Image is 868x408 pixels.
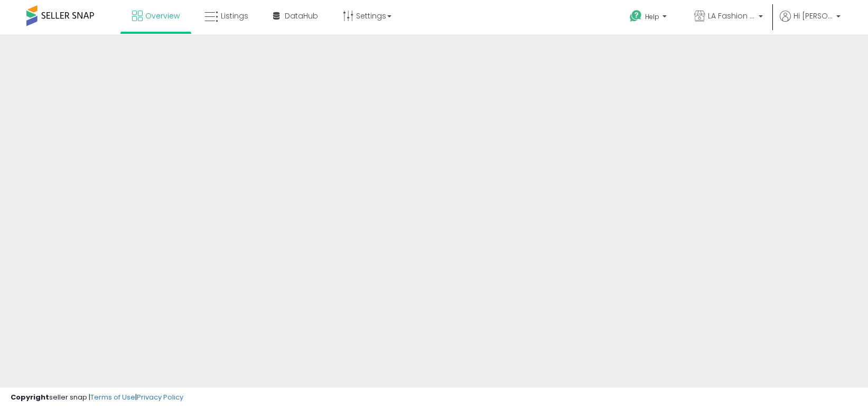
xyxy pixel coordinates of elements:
[90,392,135,402] a: Terms of Use
[11,392,49,402] strong: Copyright
[794,11,833,21] span: Hi [PERSON_NAME]
[645,12,659,21] span: Help
[621,2,677,34] a: Help
[285,11,318,21] span: DataHub
[221,11,248,21] span: Listings
[137,392,183,402] a: Privacy Policy
[780,11,841,34] a: Hi [PERSON_NAME]
[145,11,180,21] span: Overview
[11,393,183,403] div: seller snap | |
[708,11,755,21] span: LA Fashion Deals
[629,10,642,23] i: Get Help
